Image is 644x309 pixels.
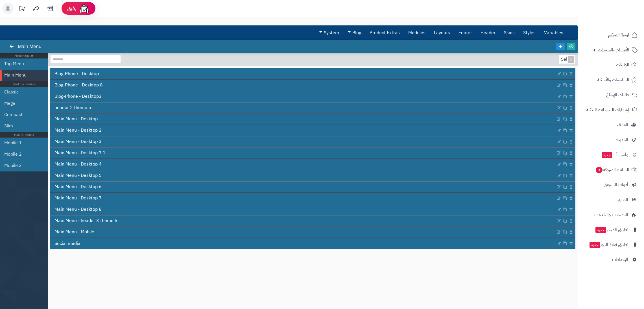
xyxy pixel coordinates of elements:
span: جديد [602,152,612,158]
a: Main Menu - Desktop 4 [50,159,556,170]
span: أدوات التسويق [604,181,628,189]
a: Top Menu [4,58,40,69]
a: Classic [4,86,40,98]
span: المدونة [616,136,628,144]
span: الإعدادات [612,256,628,264]
a: Main Menu [4,69,40,81]
a: Mega [4,98,40,109]
img: ai-face.png [78,3,90,14]
a: طلبات الإرجاع [581,88,641,102]
img: logo-2.png [606,14,639,26]
a: المدونة [581,133,641,147]
a: Main Menu - Desktop 6 [50,182,556,192]
span: Main Menu - Desktop 3.1 [54,150,106,156]
span: Blog-Phone - Desktop3 [54,93,102,100]
a: header 2 theme 5 [50,103,556,113]
span: Main Menu - Desktop 3 [54,138,102,145]
a: Blog [343,26,365,40]
a: السلات المتروكة3 [581,163,641,177]
span: Main Menu - Desktop 6 [54,184,102,190]
a: التطبيقات والخدمات [581,208,641,221]
span: الأقسام والمنتجات [598,46,629,54]
a: Mobile 3 [4,160,40,171]
span: header 2 theme 5 [54,105,91,111]
a: Header [476,26,500,40]
a: Main Menu - Desktop 3 [50,136,556,147]
span: لوحة التحكم [608,31,629,39]
span: السلات المتروكة [595,166,629,174]
span: المراجعات والأسئلة [597,76,629,84]
a: Main Menu - Desktop 7 [50,193,556,204]
a: Styles [519,26,540,40]
a: Main Menu - Mobile [50,227,556,238]
span: الطلبات [616,61,629,69]
span: Main Menu - Desktop 4 [54,161,102,167]
span: Main Menu - Mobile [54,229,94,235]
span: Blog-Phone - Desktop 8 [54,82,103,88]
a: System [315,26,343,40]
span: التقارير [617,196,628,204]
a: Footer [454,26,476,40]
a: Skins [500,26,519,40]
a: Main Menu - Desktop 5 [50,170,556,181]
span: وآتس آب [601,151,628,159]
span: تطبيق المتجر [595,226,628,234]
div: Main Menu [10,40,47,53]
a: Blog-Phone - Desktop3 [50,91,556,102]
a: التقارير [581,193,641,206]
a: تطبيق نقاط البيعجديد [581,238,641,251]
a: Main Menu - Desktop [50,114,556,125]
a: الطلبات [581,58,641,72]
span: طلبات الإرجاع [606,91,629,99]
span: جديد [595,227,606,233]
a: Layouts [430,26,454,40]
a: أدوات التسويق [581,178,641,192]
a: الإعدادات [581,253,641,266]
a: Social media [50,238,556,249]
a: وآتس آبجديد [581,148,641,162]
a: Blog-Phone - Desktop [50,68,556,79]
a: Blog-Phone - Desktop 8 [50,80,556,91]
a: Compact [4,109,40,120]
span: Social media [54,240,80,247]
span: Main Menu - Desktop 8 [54,206,102,213]
a: تطبيق المتجرجديد [581,223,641,236]
span: العملاء [617,121,628,129]
a: العملاء [581,118,641,132]
span: Main Menu - Desktop 5 [54,172,102,179]
span: Main Menu - Desktop 2 [54,127,102,134]
a: Main Menu - header 3 theme 5 [50,216,556,226]
a: Product Extras [365,26,404,40]
div: Select... [559,55,574,64]
a: Main Menu - Desktop 8 [50,204,556,215]
a: Modules [404,26,430,40]
span: 3 [596,167,602,173]
span: رفيق [67,5,76,12]
a: Variables [540,26,567,40]
a: Mobile 1 [4,137,40,149]
a: Slim [4,120,40,132]
a: لوحة التحكم [581,28,641,42]
a: تحديثات المنصة [15,3,29,16]
span: Main Menu - Desktop [54,116,98,122]
a: إشعارات التحويلات البنكية [581,103,641,117]
a: المراجعات والأسئلة [581,73,641,87]
span: تطبيق نقاط البيع [589,241,628,249]
span: جديد [590,242,600,248]
span: إشعارات التحويلات البنكية [586,106,629,114]
a: Main Menu - Desktop 3.1 [50,148,556,158]
span: Main Menu - Desktop 7 [54,195,102,201]
a: Mobile 2 [4,149,40,160]
span: التطبيقات والخدمات [594,211,628,219]
a: Main Menu - Desktop 2 [50,125,556,136]
span: Main Menu - header 3 theme 5 [54,217,117,224]
span: Blog-Phone - Desktop [54,71,99,77]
